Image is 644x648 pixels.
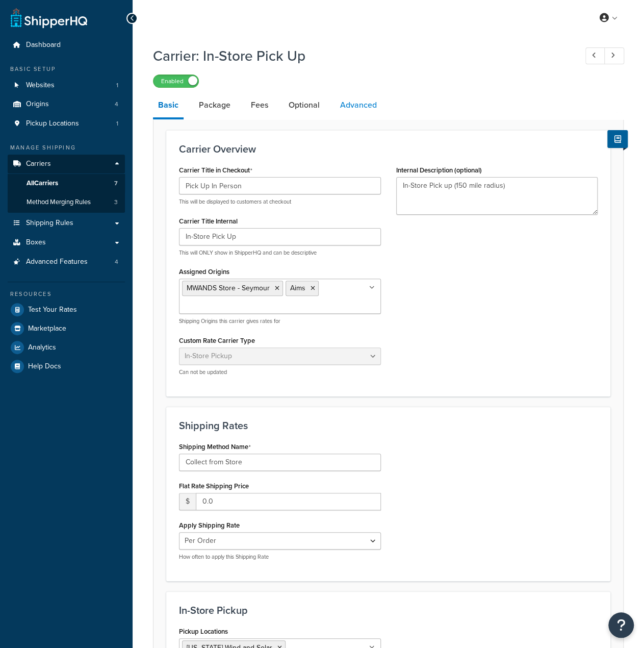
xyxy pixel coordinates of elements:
[179,249,381,257] p: This will ONLY show in ShipperHQ and can be descriptive
[335,93,382,117] a: Advanced
[607,130,628,148] button: Show Help Docs
[114,198,118,207] span: 3
[290,283,305,293] span: Aims
[26,81,55,90] span: Websites
[114,179,118,188] span: 7
[604,47,624,64] a: Next Record
[179,166,252,175] label: Carrier Title in Checkout
[116,81,118,90] span: 1
[8,253,125,271] a: Advanced Features4
[179,605,598,616] h3: In-Store Pickup
[179,198,381,206] p: This will be displayed to customers at checkout
[153,46,566,66] h1: Carrier: In-Store Pick Up
[179,217,238,225] label: Carrier Title Internal
[8,155,125,213] li: Carriers
[8,114,125,133] a: Pickup Locations1
[8,193,125,212] a: Method Merging Rules3
[26,160,51,168] span: Carriers
[396,166,482,174] label: Internal Description (optional)
[116,119,118,128] span: 1
[26,41,61,49] span: Dashboard
[26,238,46,247] span: Boxes
[28,343,56,352] span: Analytics
[8,95,125,114] li: Origins
[179,521,240,529] label: Apply Shipping Rate
[179,317,381,325] p: Shipping Origins this carrier gives rates for
[8,65,125,73] div: Basic Setup
[153,93,184,119] a: Basic
[8,233,125,252] a: Boxes
[8,319,125,338] a: Marketplace
[8,301,125,319] a: Test Your Rates
[608,612,634,638] button: Open Resource Center
[26,219,73,228] span: Shipping Rules
[28,325,66,333] span: Marketplace
[284,93,325,117] a: Optional
[153,75,198,87] label: Enabled
[8,36,125,55] a: Dashboard
[27,198,91,207] span: Method Merging Rules
[179,143,598,155] h3: Carrier Overview
[179,420,598,431] h3: Shipping Rates
[179,482,249,490] label: Flat Rate Shipping Price
[179,337,255,344] label: Custom Rate Carrier Type
[187,283,270,293] span: MWANDS Store - Seymour
[194,93,236,117] a: Package
[8,155,125,173] a: Carriers
[8,143,125,152] div: Manage Shipping
[8,114,125,133] li: Pickup Locations
[28,362,61,371] span: Help Docs
[179,268,229,276] label: Assigned Origins
[26,119,79,128] span: Pickup Locations
[28,306,77,314] span: Test Your Rates
[8,76,125,95] a: Websites1
[26,258,88,266] span: Advanced Features
[8,290,125,298] div: Resources
[115,258,118,266] span: 4
[179,493,196,510] span: $
[396,177,598,215] textarea: In-Store Pick up (150 mile radius)
[26,100,49,109] span: Origins
[115,100,118,109] span: 4
[8,357,125,376] a: Help Docs
[8,214,125,233] a: Shipping Rules
[179,368,381,376] p: Can not be updated
[27,179,58,188] span: All Carriers
[8,338,125,357] a: Analytics
[8,76,125,95] li: Websites
[8,95,125,114] a: Origins4
[179,553,381,561] p: How often to apply this Shipping Rate
[8,174,125,193] a: AllCarriers7
[585,47,605,64] a: Previous Record
[246,93,273,117] a: Fees
[179,628,228,635] label: Pickup Locations
[8,193,125,212] li: Method Merging Rules
[179,443,251,451] label: Shipping Method Name
[8,253,125,271] li: Advanced Features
